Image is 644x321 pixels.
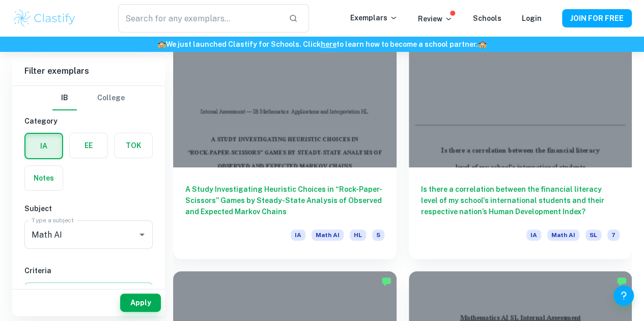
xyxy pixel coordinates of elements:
[312,229,344,241] span: Math AI
[478,40,487,48] span: 🏫
[526,229,541,241] span: IA
[12,57,165,85] h6: Filter exemplars
[52,86,125,110] div: Filter type choice
[12,8,77,28] img: Clastify logo
[350,229,366,241] span: HL
[115,133,152,158] button: TOK
[617,276,627,286] img: Marked
[350,12,398,23] p: Exemplars
[185,184,384,217] h6: A Study Investigating Heuristic Choices in “Rock-Paper-Scissors” Games by Steady-State Analysis o...
[291,229,305,241] span: IA
[613,285,634,306] button: Help and Feedback
[418,13,453,24] p: Review
[32,216,74,224] label: Type a subject
[24,115,153,127] h6: Category
[522,14,542,22] a: Login
[135,227,149,242] button: Open
[473,14,501,22] a: Schools
[321,40,337,48] a: here
[381,276,391,286] img: Marked
[70,133,107,158] button: EE
[52,86,77,110] button: IB
[25,134,62,158] button: IA
[585,229,601,241] span: SL
[372,229,384,241] span: 5
[562,9,632,27] button: JOIN FOR FREE
[157,40,166,48] span: 🏫
[24,203,153,214] h6: Subject
[24,265,153,276] h6: Criteria
[25,166,63,190] button: Notes
[118,4,281,33] input: Search for any exemplars...
[24,282,153,301] button: Select
[421,184,620,217] h6: Is there a correlation between the financial literacy level of my school's international students...
[120,294,161,312] button: Apply
[607,229,620,241] span: 7
[2,39,642,50] h6: We just launched Clastify for Schools. Click to learn how to become a school partner.
[97,86,125,110] button: College
[547,229,579,241] span: Math AI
